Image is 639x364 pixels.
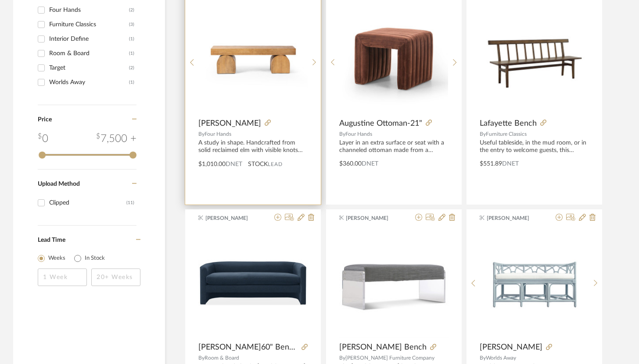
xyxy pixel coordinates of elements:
div: 0 [199,4,308,114]
span: [PERSON_NAME]60" Bennch [198,343,298,352]
div: (2) [129,3,134,17]
span: Price [38,117,52,123]
div: (11) [126,196,134,210]
span: Four Hands [205,131,231,137]
span: [PERSON_NAME] [487,214,542,222]
span: Worlds Away [486,355,516,360]
div: Four Hands [49,3,129,17]
span: By [480,355,486,360]
div: Furniture Classics [49,18,129,32]
div: (1) [129,46,134,60]
span: Lafayette Bench [480,119,537,128]
div: A study in shape. Handcrafted from solid reclaimed elm with visible knots and graining, chunky ar... [198,139,308,154]
span: By [339,131,345,137]
span: [PERSON_NAME] Furniture Company [345,355,434,360]
span: Four Hands [345,131,372,137]
span: Augustine Ottoman-21" [339,119,422,128]
span: [PERSON_NAME] [480,343,542,352]
label: Weeks [48,254,65,263]
span: By [198,131,205,137]
span: [PERSON_NAME] [205,214,261,222]
img: Silvia 60" Bennch [198,260,308,307]
img: Augustine Ottoman-21" [339,5,448,113]
div: Interior Define [49,32,129,46]
span: DNET [362,161,378,167]
div: (3) [129,18,134,32]
span: DNET [502,161,519,167]
div: Layer in an extra surface or seat with a channeled ottoman made from a velvety cotton blend. [339,139,449,154]
div: (1) [129,75,134,89]
div: 0 [339,4,448,114]
div: 7,500 + [96,131,136,147]
span: By [339,355,345,360]
span: Lead [268,161,283,167]
div: (2) [129,61,134,75]
div: Worlds Away [49,75,129,89]
span: Furniture Classics [486,131,527,137]
img: Keane Bench [199,5,308,113]
span: Lead Time [38,237,65,243]
div: (1) [129,32,134,46]
span: [PERSON_NAME] [346,214,401,222]
span: $1,010.00 [198,161,226,167]
div: Clipped [49,196,126,210]
div: Useful tableside, in the mud room, or in the entry to welcome guests, this stream lined, Shaker i... [480,139,589,154]
span: $360.00 [339,161,362,167]
div: Room & Board [49,46,129,60]
label: In Stock [85,254,105,263]
img: Frey Fabric Bench [339,229,449,338]
input: 20+ Weeks [91,269,140,286]
span: [PERSON_NAME] Bench [339,343,427,352]
span: $551.89 [480,161,502,167]
div: 0 [38,131,48,147]
span: By [480,131,486,137]
img: FERGUSON LB [480,229,589,337]
span: [PERSON_NAME] [198,119,261,128]
div: 0 [480,4,589,114]
span: By [198,355,205,360]
span: DNET [226,161,242,167]
span: Room & Board [205,355,239,360]
img: Lafayette Bench [480,4,589,113]
input: 1 Week [38,269,87,286]
div: Target [49,61,129,75]
span: Upload Method [38,181,80,187]
span: STOCK [248,160,268,169]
